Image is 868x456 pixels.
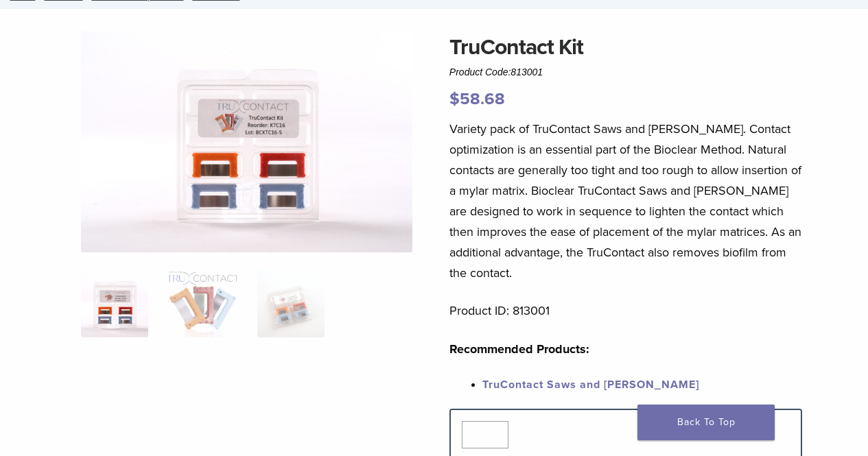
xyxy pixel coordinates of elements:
span: 813001 [511,67,543,77]
p: Product ID: 813001 [449,300,803,321]
strong: Recommended Products: [449,341,589,357]
img: TruContact-Assorted-1-324x324.jpg [81,269,148,337]
img: TruContact-Assorted-1 [81,31,412,252]
span: $ [449,89,460,109]
a: Back To Top [637,405,775,440]
h1: TruContact Kit [449,31,803,64]
span: Product Code: [449,67,543,77]
img: TruContact Kit - Image 2 [169,269,236,337]
p: Variety pack of TruContact Saws and [PERSON_NAME]. Contact optimization is an essential part of t... [449,119,803,283]
bdi: 58.68 [449,89,505,109]
img: TruContact Kit - Image 3 [257,269,325,337]
a: TruContact Saws and [PERSON_NAME] [482,378,699,392]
